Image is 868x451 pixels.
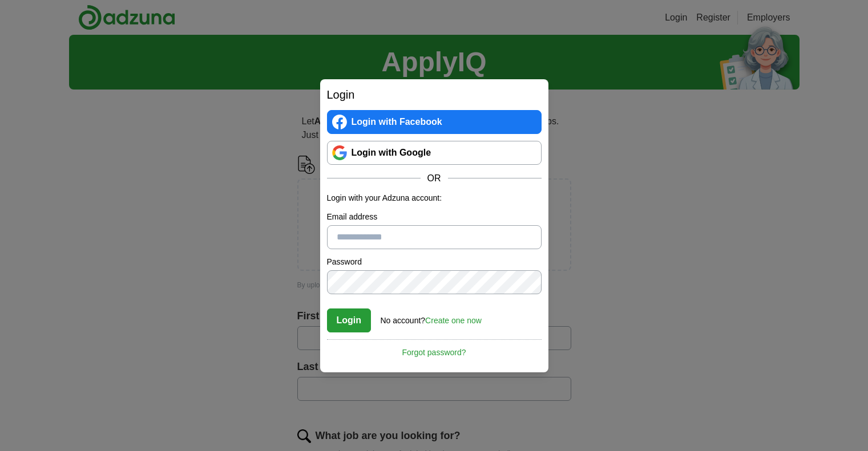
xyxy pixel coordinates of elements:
label: Email address [327,211,542,223]
a: Create one now [425,316,482,325]
h2: Login [327,86,542,103]
label: Password [327,256,542,268]
div: No account? [381,308,482,327]
a: Forgot password? [327,339,542,359]
a: Login with Facebook [327,110,542,134]
p: Login with your Adzuna account: [327,192,542,204]
a: Login with Google [327,141,542,165]
button: Login [327,308,372,332]
span: OR [421,172,448,185]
